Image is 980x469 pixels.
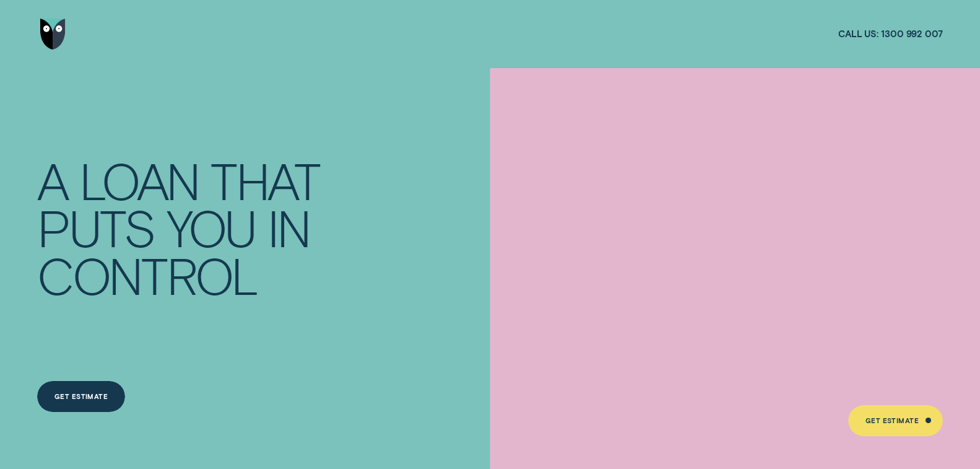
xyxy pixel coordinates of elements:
span: Call us: [838,28,878,40]
h4: A LOAN THAT PUTS YOU IN CONTROL [37,157,332,299]
a: Call us:1300 992 007 [838,28,942,40]
a: Get Estimate [848,405,942,436]
span: 1300 992 007 [881,28,942,40]
img: Wisr [40,19,66,49]
a: Get Estimate [37,381,124,411]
